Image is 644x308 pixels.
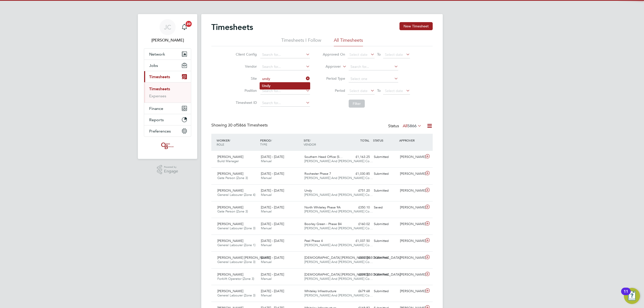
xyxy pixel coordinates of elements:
div: £1,163.25 [346,153,372,161]
button: Finance [144,103,191,114]
span: [PERSON_NAME] And [PERSON_NAME] Co… [304,243,373,247]
h2: Timesheets [211,22,253,32]
button: Open Resource Center, 11 new notifications [624,288,640,304]
span: ROLE [217,142,224,146]
span: Boorley Green - Phase B4 [304,222,342,226]
div: SITE [302,136,346,149]
label: Client Config [234,52,257,57]
span: Manual [261,159,272,163]
span: / [229,138,230,142]
img: oneillandbrennan-logo-retina.png [160,142,175,150]
button: Jobs [144,60,191,71]
span: Manual [261,176,272,180]
span: [PERSON_NAME] [217,289,243,293]
span: [DATE] - [DATE] [261,205,284,209]
span: Select date [349,52,368,57]
span: [DATE] - [DATE] [261,239,284,243]
span: Select date [349,89,368,93]
span: 20 [186,21,192,27]
div: Status [388,123,423,130]
span: General Labourer (Zone 3) [217,260,255,264]
a: Expenses [149,94,166,98]
span: Select date [385,52,403,57]
span: General Labourer (Zone 3) [217,293,255,297]
span: Network [149,52,165,57]
div: £1,030.85 [346,170,372,178]
li: All Timesheets [334,37,363,46]
a: JC[PERSON_NAME] [144,19,191,43]
span: [PERSON_NAME] [217,155,243,159]
span: To [376,51,382,58]
span: Rochester Phase 7 [304,171,331,176]
b: Undy [262,84,270,88]
span: 30 of [228,123,237,128]
div: £751.20 [346,187,372,195]
span: Select date [385,89,403,93]
a: Go to home page [144,142,191,150]
button: Filter [349,100,365,108]
span: / [271,138,272,142]
div: £350.10 [346,203,372,212]
div: Submitted [372,220,398,228]
div: Submitted [372,187,398,195]
span: [DATE] - [DATE] [261,155,284,159]
div: [PERSON_NAME] [398,220,424,228]
label: Approver [318,64,341,69]
button: Reports [144,114,191,125]
div: [PERSON_NAME] [398,237,424,245]
span: [DEMOGRAPHIC_DATA] [PERSON_NAME][GEOGRAPHIC_DATA] [304,255,400,260]
span: [DATE] - [DATE] [261,255,284,260]
div: £302.08 [346,254,372,262]
input: Search for... [260,51,310,58]
span: To [376,87,382,94]
span: Manual [261,277,272,281]
input: Select one [349,75,398,82]
span: Timesheets [149,74,170,79]
div: Timesheets [144,82,191,103]
span: Reports [149,117,164,122]
span: [DEMOGRAPHIC_DATA] [PERSON_NAME][GEOGRAPHIC_DATA] [304,272,400,277]
span: General Labourer (Zone 1) [217,243,255,247]
span: [PERSON_NAME] And [PERSON_NAME] Co… [304,226,373,230]
span: Gate Person (Zone 3) [217,176,248,180]
input: Search for... [349,63,398,70]
span: Southern Head Office (S… [304,155,343,159]
div: STATUS [372,136,398,145]
span: General Labourer (Zone 3) [217,226,255,230]
span: Manual [261,209,272,213]
label: Approved On [323,52,345,57]
span: Build Manager [217,159,239,163]
span: [PERSON_NAME] [PERSON_NAME] [217,255,270,260]
span: [PERSON_NAME] And [PERSON_NAME] Co… [304,260,373,264]
span: [PERSON_NAME] [217,239,243,243]
button: Preferences [144,125,191,137]
button: New Timesheet [399,22,433,30]
a: Timesheets [149,86,170,91]
span: JC [164,24,171,30]
span: [DATE] - [DATE] [261,289,284,293]
div: Submitted [372,170,398,178]
span: [PERSON_NAME] And [PERSON_NAME] Co… [304,159,373,163]
span: [PERSON_NAME] [217,188,243,193]
span: [DATE] - [DATE] [261,188,284,193]
input: Search for... [260,75,310,82]
span: North Whiteley Phase 9A [304,205,341,209]
span: Undy [304,188,312,193]
span: [DATE] - [DATE] [261,171,284,176]
input: Search for... [260,100,310,107]
label: All [403,123,422,128]
button: Timesheets [144,71,191,82]
span: [PERSON_NAME] [217,171,243,176]
div: [PERSON_NAME] [398,254,424,262]
div: £160.02 [346,220,372,228]
div: APPROVER [398,136,424,145]
span: 5866 Timesheets [228,123,268,128]
a: Powered byEngage [157,165,178,174]
span: 5866 [408,123,417,128]
nav: Main navigation [138,14,197,159]
label: Site [234,76,257,81]
input: Search for... [260,87,310,95]
span: [PERSON_NAME] And [PERSON_NAME] Co… [304,277,373,281]
div: Showing [211,123,269,128]
span: TYPE [260,142,267,146]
